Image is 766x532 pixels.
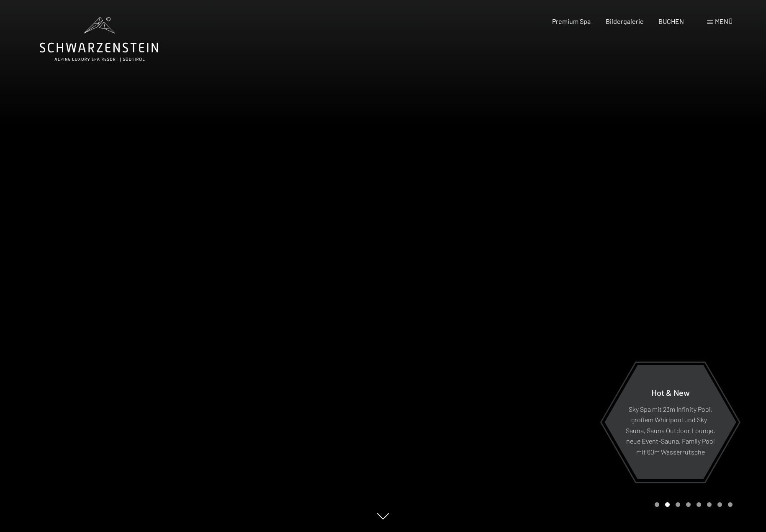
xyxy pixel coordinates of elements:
[552,17,591,25] a: Premium Spa
[655,502,659,507] div: Carousel Page 1
[676,502,680,507] div: Carousel Page 3
[717,502,722,507] div: Carousel Page 7
[686,502,691,507] div: Carousel Page 4
[697,502,701,507] div: Carousel Page 5
[625,403,716,457] p: Sky Spa mit 23m Infinity Pool, großem Whirlpool und Sky-Sauna, Sauna Outdoor Lounge, neue Event-S...
[652,502,733,507] div: Carousel Pagination
[651,387,690,397] span: Hot & New
[728,502,733,507] div: Carousel Page 8
[604,364,737,480] a: Hot & New Sky Spa mit 23m Infinity Pool, großem Whirlpool und Sky-Sauna, Sauna Outdoor Lounge, ne...
[715,17,733,25] span: Menü
[658,17,684,25] a: BUCHEN
[707,502,712,507] div: Carousel Page 6
[606,17,644,25] a: Bildergalerie
[665,502,670,507] div: Carousel Page 2 (Current Slide)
